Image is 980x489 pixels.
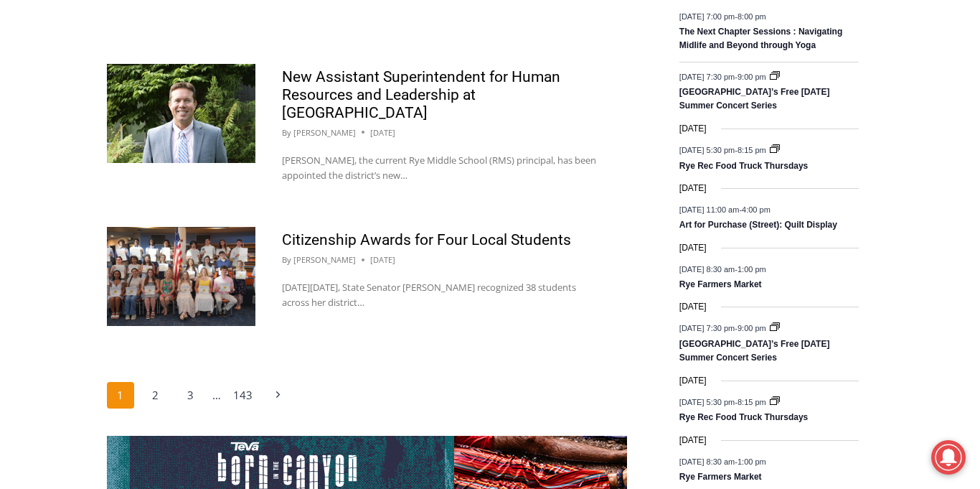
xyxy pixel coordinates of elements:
time: [DATE] [679,182,707,195]
span: 8:15 pm [738,397,766,406]
a: Art for Purchase (Street): Quilt Display [679,220,837,231]
a: 2 [142,382,169,409]
time: - [679,72,768,80]
a: The Next Chapter Sessions : Navigating Midlife and Beyond through Yoga [679,27,842,52]
time: - [679,12,766,21]
img: (PHOTO: Citizenship Award Recipients with Senator Mayer on Monday, June 23, 2025. Contributed.) [107,227,255,326]
span: 1:00 pm [738,457,766,466]
a: Intern @ [DOMAIN_NAME] [345,139,695,179]
a: Open Tues. - Sun. [PHONE_NUMBER] [1,144,144,179]
span: By [282,253,291,266]
span: [DATE] 7:30 pm [679,324,735,332]
a: [GEOGRAPHIC_DATA]’s Free [DATE] Summer Concert Series [679,339,830,364]
span: [DATE] 8:30 am [679,264,735,273]
nav: Page navigation [107,382,627,409]
span: [DATE] 8:30 am [679,457,735,466]
span: 9:00 pm [738,72,766,80]
time: - [679,205,771,214]
span: 1 [107,382,134,409]
span: … [212,383,221,408]
a: Rye Farmers Market [679,279,762,291]
a: 143 [230,382,257,409]
time: [DATE] [679,241,707,255]
img: (PHOTO: Joseph DiGiovanni became the Rye City School District’s new Assistant Superintendent for ... [107,64,255,163]
time: [DATE] [679,374,707,388]
time: [DATE] [679,300,707,314]
span: 9:00 pm [738,324,766,332]
time: - [679,457,766,466]
a: [GEOGRAPHIC_DATA]’s Free [DATE] Summer Concert Series [679,87,830,112]
time: [DATE] [370,253,395,266]
span: [DATE] 5:30 pm [679,146,735,154]
div: "[PERSON_NAME] and I covered the [DATE] Parade, which was a really eye opening experience as I ha... [362,1,678,139]
p: [DATE][DATE], State Senator [PERSON_NAME] recognized 38 students across her district… [282,280,600,310]
a: [PERSON_NAME] [293,254,356,265]
a: New Assistant Superintendent for Human Resources and Leadership at [GEOGRAPHIC_DATA] [282,68,560,121]
a: Citizenship Awards for Four Local Students [282,231,571,248]
time: [DATE] [370,126,395,139]
span: 8:15 pm [738,146,766,154]
time: - [679,324,768,332]
time: [DATE] [679,434,707,447]
span: [DATE] 5:30 pm [679,397,735,406]
span: 4:00 pm [742,205,771,214]
time: - [679,264,766,273]
span: 1:00 pm [738,264,766,273]
span: Open Tues. - Sun. [PHONE_NUMBER] [4,148,141,202]
span: [DATE] 11:00 am [679,205,740,214]
a: [PERSON_NAME] [293,127,356,138]
time: - [679,397,768,406]
span: 8:00 pm [738,12,766,21]
a: 3 [177,382,204,409]
div: "the precise, almost orchestrated movements of cutting and assembling sushi and [PERSON_NAME] mak... [147,90,204,172]
span: [DATE] 7:00 pm [679,12,735,21]
time: [DATE] [679,122,707,136]
time: - [679,146,768,154]
a: Rye Rec Food Truck Thursdays [679,412,808,424]
a: Rye Farmers Market [679,472,762,483]
a: Rye Rec Food Truck Thursdays [679,161,808,172]
span: Intern @ [DOMAIN_NAME] [375,143,665,175]
p: [PERSON_NAME], the current Rye Middle School (RMS) principal, has been appointed the district’s new… [282,153,600,183]
span: [DATE] 7:30 pm [679,72,735,80]
span: By [282,126,291,139]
